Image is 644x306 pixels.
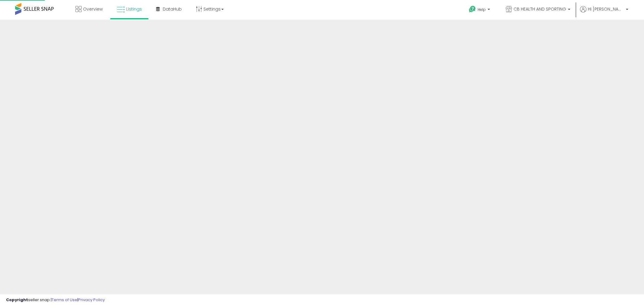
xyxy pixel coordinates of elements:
span: CB HEALTH AND SPORTING [514,6,566,12]
span: DataHub [163,6,182,12]
a: Hi [PERSON_NAME] [580,6,628,20]
span: Help [478,7,486,12]
span: Hi [PERSON_NAME] [588,6,624,12]
i: Get Help [469,5,476,13]
span: Overview [83,6,103,12]
span: Listings [126,6,142,12]
a: Help [464,1,496,20]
